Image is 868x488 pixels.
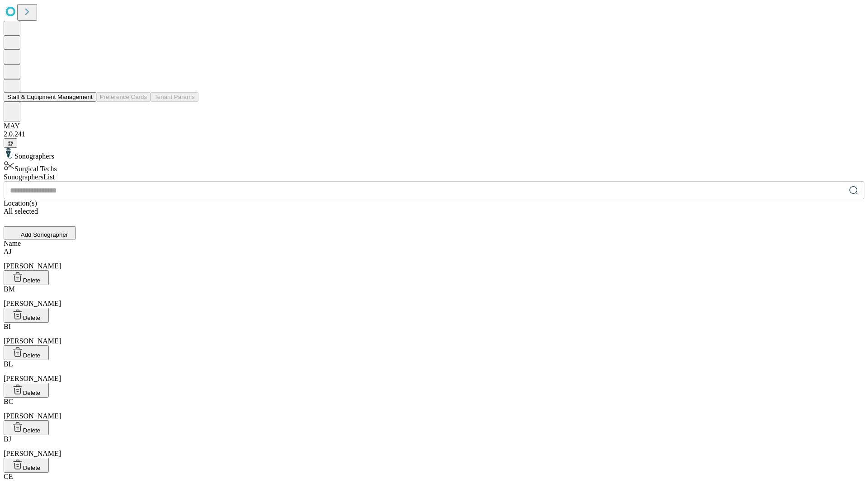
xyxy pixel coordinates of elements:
[4,226,76,239] button: Add Sonographer
[4,398,13,405] span: BC
[4,398,864,420] div: [PERSON_NAME]
[4,148,864,160] div: Sonographers
[4,420,49,435] button: Delete
[23,314,41,321] span: Delete
[4,130,864,138] div: 2.0.241
[4,435,11,443] span: BJ
[23,277,41,284] span: Delete
[4,360,13,368] span: BL
[23,427,41,434] span: Delete
[4,173,864,181] div: Sonographers List
[4,270,49,285] button: Delete
[4,138,17,148] button: @
[4,458,49,473] button: Delete
[4,285,15,293] span: BM
[4,345,49,360] button: Delete
[23,465,41,471] span: Delete
[4,160,864,173] div: Surgical Techs
[4,248,12,255] span: AJ
[4,285,864,308] div: [PERSON_NAME]
[4,122,864,130] div: MAY
[21,231,68,238] span: Add Sonographer
[4,92,96,102] button: Staff & Equipment Management
[4,239,864,248] div: Name
[4,323,864,345] div: [PERSON_NAME]
[4,383,49,398] button: Delete
[151,92,198,102] button: Tenant Params
[7,140,14,146] span: @
[96,92,151,102] button: Preference Cards
[4,199,37,207] span: Location(s)
[23,352,41,359] span: Delete
[4,323,11,330] span: BI
[4,248,864,270] div: [PERSON_NAME]
[4,473,13,480] span: CE
[23,389,41,396] span: Delete
[4,360,864,383] div: [PERSON_NAME]
[4,435,864,458] div: [PERSON_NAME]
[4,308,49,323] button: Delete
[4,207,864,216] div: All selected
